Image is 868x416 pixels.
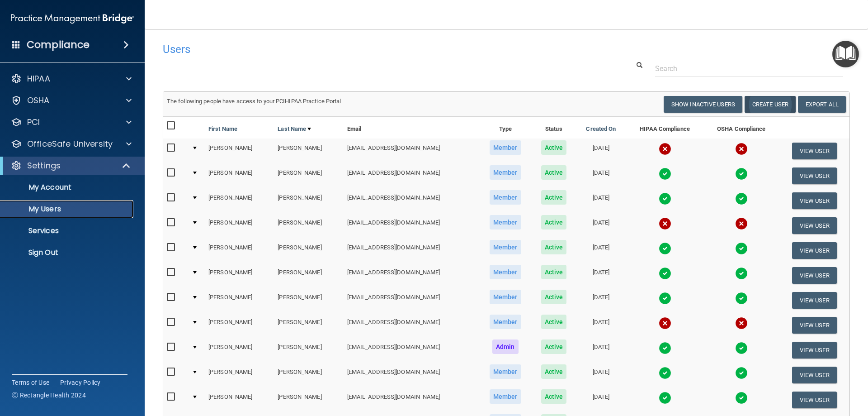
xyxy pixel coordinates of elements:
[735,317,748,330] img: cross.ca9f0e7f.svg
[344,313,479,338] td: [EMAIL_ADDRESS][DOMAIN_NAME]
[735,143,748,155] img: cross.ca9f0e7f.svg
[659,192,671,205] img: tick.e7d51cea.svg
[344,163,479,188] td: [EMAIL_ADDRESS][DOMAIN_NAME]
[490,240,521,254] span: Member
[792,292,837,309] button: View User
[832,41,859,67] button: Open Resource Center
[664,96,742,113] button: Show Inactive Users
[490,290,521,304] span: Member
[11,117,132,128] a: PCI
[541,265,567,279] span: Active
[11,160,131,171] a: Settings
[541,364,567,379] span: Active
[274,238,343,263] td: [PERSON_NAME]
[626,117,703,139] th: HIPAA Compliance
[205,163,274,188] td: [PERSON_NAME]
[541,165,567,180] span: Active
[11,10,134,28] img: PMB logo
[541,290,567,304] span: Active
[703,117,779,139] th: OSHA Compliance
[205,387,274,412] td: [PERSON_NAME]
[792,342,837,359] button: View User
[274,139,343,163] td: [PERSON_NAME]
[479,117,532,139] th: Type
[274,288,343,313] td: [PERSON_NAME]
[659,143,671,155] img: cross.ca9f0e7f.svg
[27,160,61,171] p: Settings
[274,338,343,363] td: [PERSON_NAME]
[576,288,626,313] td: [DATE]
[490,190,521,205] span: Member
[659,342,671,354] img: tick.e7d51cea.svg
[274,188,343,213] td: [PERSON_NAME]
[735,192,748,205] img: tick.e7d51cea.svg
[60,378,101,387] a: Privacy Policy
[576,338,626,363] td: [DATE]
[344,238,479,263] td: [EMAIL_ADDRESS][DOMAIN_NAME]
[792,167,837,184] button: View User
[6,183,129,192] p: My Account
[205,363,274,387] td: [PERSON_NAME]
[205,238,274,263] td: [PERSON_NAME]
[659,392,671,404] img: tick.e7d51cea.svg
[344,139,479,163] td: [EMAIL_ADDRESS][DOMAIN_NAME]
[205,263,274,288] td: [PERSON_NAME]
[792,317,837,334] button: View User
[278,124,311,134] a: Last Name
[798,96,846,113] a: Export All
[27,73,50,84] p: HIPAA
[659,292,671,305] img: tick.e7d51cea.svg
[735,167,748,180] img: tick.e7d51cea.svg
[344,387,479,412] td: [EMAIL_ADDRESS][DOMAIN_NAME]
[576,213,626,238] td: [DATE]
[576,263,626,288] td: [DATE]
[492,339,519,354] span: Admin
[659,167,671,180] img: tick.e7d51cea.svg
[27,95,50,106] p: OSHA
[659,242,671,255] img: tick.e7d51cea.svg
[792,217,837,234] button: View User
[6,205,129,214] p: My Users
[12,391,86,400] span: Ⓒ Rectangle Health 2024
[205,338,274,363] td: [PERSON_NAME]
[541,140,567,155] span: Active
[205,288,274,313] td: [PERSON_NAME]
[490,140,521,155] span: Member
[344,363,479,387] td: [EMAIL_ADDRESS][DOMAIN_NAME]
[576,363,626,387] td: [DATE]
[11,73,132,84] a: HIPAA
[659,267,671,280] img: tick.e7d51cea.svg
[745,96,796,113] button: Create User
[576,163,626,188] td: [DATE]
[490,389,521,404] span: Member
[167,98,341,105] span: The following people have access to your PCIHIPAA Practice Portal
[659,217,671,230] img: cross.ca9f0e7f.svg
[576,387,626,412] td: [DATE]
[792,392,837,408] button: View User
[659,367,671,379] img: tick.e7d51cea.svg
[735,342,748,354] img: tick.e7d51cea.svg
[205,188,274,213] td: [PERSON_NAME]
[576,313,626,338] td: [DATE]
[205,313,274,338] td: [PERSON_NAME]
[586,124,616,134] a: Created On
[792,192,837,209] button: View User
[27,117,40,128] p: PCI
[274,163,343,188] td: [PERSON_NAME]
[274,387,343,412] td: [PERSON_NAME]
[735,242,748,255] img: tick.e7d51cea.svg
[655,60,843,77] input: Search
[344,117,479,139] th: Email
[792,242,837,259] button: View User
[735,267,748,280] img: tick.e7d51cea.svg
[344,288,479,313] td: [EMAIL_ADDRESS][DOMAIN_NAME]
[27,139,113,149] p: OfficeSafe University
[344,338,479,363] td: [EMAIL_ADDRESS][DOMAIN_NAME]
[205,139,274,163] td: [PERSON_NAME]
[735,392,748,404] img: tick.e7d51cea.svg
[6,226,129,235] p: Services
[344,263,479,288] td: [EMAIL_ADDRESS][DOMAIN_NAME]
[541,240,567,254] span: Active
[576,139,626,163] td: [DATE]
[344,213,479,238] td: [EMAIL_ADDRESS][DOMAIN_NAME]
